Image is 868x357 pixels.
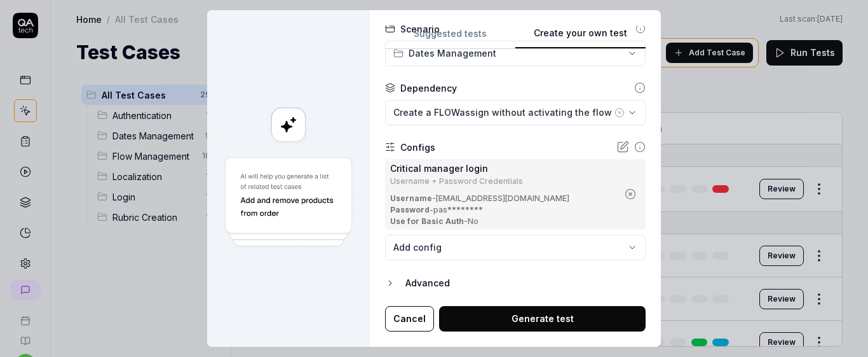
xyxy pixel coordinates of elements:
[393,106,612,119] div: Create a FLOWassign without activating the flow
[409,46,496,60] span: Dates Management
[385,276,646,291] button: Advanced
[385,26,515,49] button: Suggested tests
[515,26,646,49] button: Create your own test
[385,41,646,66] button: Dates Management
[439,306,646,332] button: Generate test
[390,193,432,203] b: Username
[385,100,646,125] button: Create a FLOWassign without activating the flow
[390,162,618,175] div: Critical manager login
[400,141,435,154] div: Configs
[385,306,434,332] button: Cancel
[390,205,430,214] b: Password
[222,155,355,249] img: Generate a test using AI
[390,193,618,204] div: - [EMAIL_ADDRESS][DOMAIN_NAME]
[400,81,457,95] div: Dependency
[390,216,464,226] b: Use for Basic Auth
[405,276,646,291] div: Advanced
[390,178,618,185] div: Username + Password Credentials
[390,216,618,227] div: - No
